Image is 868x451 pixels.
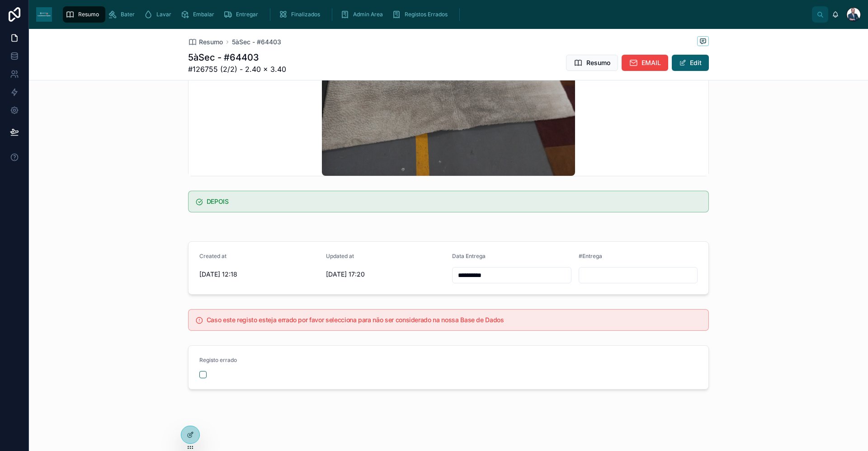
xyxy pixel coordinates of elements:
h5: DEPOIS [207,198,701,205]
span: Resumo [199,38,223,47]
a: Resumo [188,38,223,47]
a: Finalizados [276,6,326,23]
span: Registos Errados [405,11,448,18]
a: Admin Area [338,6,389,23]
a: Entregar [221,6,264,23]
span: Updated at [326,253,354,259]
span: #126755 (2/2) - 2.40 x 3.40 [188,64,286,75]
h1: 5àSec - #64403 [188,51,286,64]
span: Registo errado [199,357,237,363]
a: 5àSec - #64403 [232,38,281,47]
span: Entregar [236,11,258,18]
a: Registos Errados [389,6,454,23]
span: Bater [121,11,135,18]
span: Created at [199,253,226,259]
span: EMAIL [642,58,661,67]
a: Embalar [178,6,221,23]
span: Resumo [78,11,99,18]
span: Resumo [586,58,610,67]
span: Finalizados [291,11,320,18]
span: #Entrega [579,253,602,259]
span: Admin Area [353,11,383,18]
button: Resumo [566,55,618,71]
a: Resumo [63,6,105,23]
button: Edit [672,55,709,71]
a: Bater [105,6,141,23]
span: [DATE] 12:18 [199,270,319,279]
span: Embalar [193,11,214,18]
a: Lavar [141,6,178,23]
span: Data Entrega [452,253,486,259]
h5: Caso este registo esteja errado por favor selecciona para não ser considerado na nossa Base de Dados [207,317,701,323]
span: [DATE] 17:20 [326,270,445,279]
button: EMAIL [622,55,668,71]
span: Lavar [156,11,171,18]
img: App logo [36,7,52,22]
div: scrollable content [59,5,812,24]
